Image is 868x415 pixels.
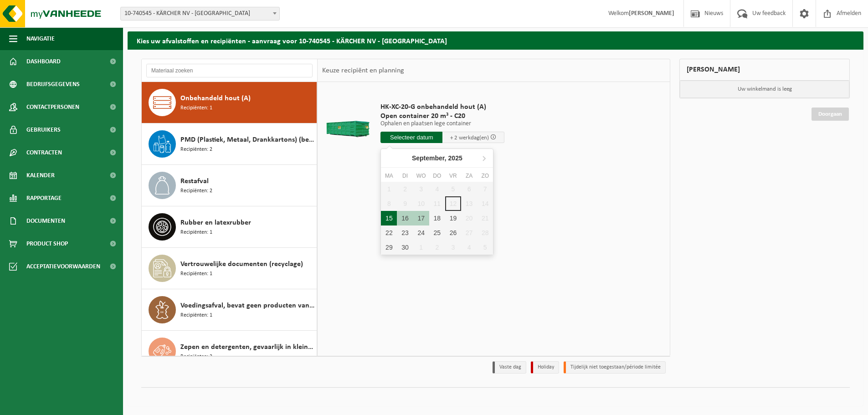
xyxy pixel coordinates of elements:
[461,171,477,180] div: za
[180,176,209,187] span: Restafval
[180,311,212,320] span: Recipiënten: 1
[180,93,251,104] span: Onbehandeld hout (A)
[26,164,55,187] span: Kalender
[413,211,429,225] div: 17
[531,361,559,374] li: Holiday
[142,248,317,289] button: Vertrouwelijke documenten (recyclage) Recipiënten: 1
[26,27,55,50] span: Navigatie
[26,141,62,164] span: Contracten
[564,361,666,374] li: Tijdelijk niet toegestaan/période limitée
[318,59,409,82] div: Keuze recipiënt en planning
[381,211,397,225] div: 15
[679,59,850,81] div: [PERSON_NAME]
[397,225,413,240] div: 23
[381,225,397,240] div: 22
[493,361,526,374] li: Vaste dag
[445,171,461,180] div: vr
[26,50,61,73] span: Dashboard
[146,64,313,77] input: Materiaal zoeken
[429,171,445,180] div: do
[380,102,504,112] span: HK-XC-20-G onbehandeld hout (A)
[477,171,493,180] div: zo
[381,240,397,255] div: 29
[26,255,100,278] span: Acceptatievoorwaarden
[180,145,212,154] span: Recipiënten: 2
[180,187,212,195] span: Recipiënten: 2
[445,225,461,240] div: 26
[26,187,62,210] span: Rapportage
[26,118,61,141] span: Gebruikers
[180,217,251,228] span: Rubber en latexrubber
[142,206,317,248] button: Rubber en latexrubber Recipiënten: 1
[180,353,212,361] span: Recipiënten: 2
[26,210,65,232] span: Documenten
[429,225,445,240] div: 25
[413,171,429,180] div: wo
[142,82,317,123] button: Onbehandeld hout (A) Recipiënten: 1
[629,10,674,17] strong: [PERSON_NAME]
[429,240,445,255] div: 2
[397,240,413,255] div: 30
[180,270,212,278] span: Recipiënten: 1
[180,104,212,113] span: Recipiënten: 1
[680,81,849,98] p: Uw winkelmand is leeg
[450,135,489,141] span: + 2 werkdag(en)
[180,228,212,237] span: Recipiënten: 1
[26,232,68,255] span: Product Shop
[180,259,303,270] span: Vertrouwelijke documenten (recyclage)
[142,331,317,372] button: Zepen en detergenten, gevaarlijk in kleinverpakking Recipiënten: 2
[445,240,461,255] div: 3
[26,96,79,118] span: Contactpersonen
[408,151,466,165] div: September,
[445,211,461,225] div: 19
[381,171,397,180] div: ma
[120,7,280,20] span: 10-740545 - KÄRCHER NV - WILRIJK
[142,289,317,331] button: Voedingsafval, bevat geen producten van dierlijke oorsprong, onverpakt Recipiënten: 1
[142,123,317,165] button: PMD (Plastiek, Metaal, Drankkartons) (bedrijven) Recipiënten: 2
[380,132,442,143] input: Selecteer datum
[26,73,80,96] span: Bedrijfsgegevens
[121,7,279,20] span: 10-740545 - KÄRCHER NV - WILRIJK
[180,300,314,311] span: Voedingsafval, bevat geen producten van dierlijke oorsprong, onverpakt
[397,171,413,180] div: di
[180,134,314,145] span: PMD (Plastiek, Metaal, Drankkartons) (bedrijven)
[413,240,429,255] div: 1
[448,155,462,161] i: 2025
[397,211,413,225] div: 16
[413,225,429,240] div: 24
[380,121,504,127] p: Ophalen en plaatsen lege container
[128,31,863,49] h2: Kies uw afvalstoffen en recipiënten - aanvraag voor 10-740545 - KÄRCHER NV - [GEOGRAPHIC_DATA]
[180,342,314,353] span: Zepen en detergenten, gevaarlijk in kleinverpakking
[142,165,317,206] button: Restafval Recipiënten: 2
[429,211,445,225] div: 18
[812,108,849,121] a: Doorgaan
[380,112,504,121] span: Open container 20 m³ - C20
